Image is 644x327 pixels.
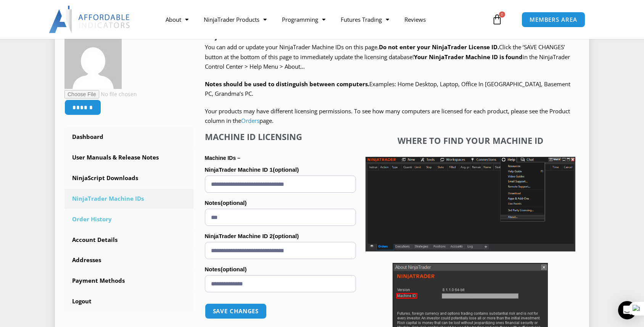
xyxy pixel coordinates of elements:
[64,209,193,229] a: Order History
[365,135,575,145] h4: Where to find your Machine ID
[205,303,267,319] button: Save changes
[64,230,193,250] a: Account Details
[221,266,246,272] span: (optional)
[273,166,299,173] span: (optional)
[64,271,193,291] a: Payment Methods
[365,157,575,251] img: Screenshot 2025-01-17 1155544 | Affordable Indicators – NinjaTrader
[522,12,585,27] a: MEMBERS AREA
[414,53,523,61] strong: Your NinjaTrader Machine ID is found
[64,168,193,188] a: NinjaScript Downloads
[273,233,299,239] span: (optional)
[499,11,505,18] span: 0
[205,80,369,88] strong: Notes should be used to distinguish between computers.
[618,301,636,319] div: Open Intercom Messenger
[158,11,196,28] a: About
[333,11,397,28] a: Futures Trading
[241,117,259,124] a: Orders
[158,11,490,28] nav: Menu
[205,230,356,242] label: NinjaTrader Machine ID 2
[205,155,240,161] strong: Machine IDs –
[530,17,577,23] span: MEMBERS AREA
[64,127,193,311] nav: Account pages
[205,43,379,51] span: You can add or update your NinjaTrader Machine IDs on this page.
[397,11,433,28] a: Reviews
[205,43,570,70] span: Click the ‘SAVE CHANGES’ button at the bottom of this page to immediately update the licensing da...
[205,164,356,176] label: NinjaTrader Machine ID 1
[64,250,193,270] a: Addresses
[205,197,356,209] label: Notes
[205,132,356,142] h4: Machine ID Licensing
[64,189,193,209] a: NinjaTrader Machine IDs
[274,11,333,28] a: Programming
[64,32,122,89] img: 18a9dc767f1e1f0d7c2731f352f3db4a426eee83696e532a7ce8035b925d3ff8
[64,127,193,147] a: Dashboard
[205,107,570,125] span: Your products may have different licensing permissions. To see how many computers are licensed fo...
[205,80,570,98] span: Examples: Home Desktop, Laptop, Office In [GEOGRAPHIC_DATA], Basement PC, Grandma’s PC.
[64,292,193,311] a: Logout
[49,6,131,33] img: LogoAI | Affordable Indicators – NinjaTrader
[196,11,274,28] a: NinjaTrader Products
[64,148,193,168] a: User Manuals & Release Notes
[379,43,499,51] b: Do not enter your NinjaTrader License ID.
[480,8,514,31] a: 0
[221,200,246,206] span: (optional)
[205,264,356,275] label: Notes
